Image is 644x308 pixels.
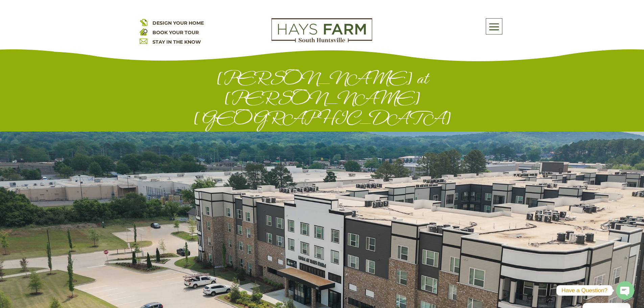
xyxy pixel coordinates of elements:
[152,39,201,45] a: STAY IN THE KNOW
[271,38,372,44] a: hays farm homes huntsville development
[271,18,372,43] img: Logo
[140,68,505,132] h1: [PERSON_NAME] at [PERSON_NAME][GEOGRAPHIC_DATA]
[152,29,199,35] a: BOOK YOUR TOUR
[140,28,147,35] img: book your home tour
